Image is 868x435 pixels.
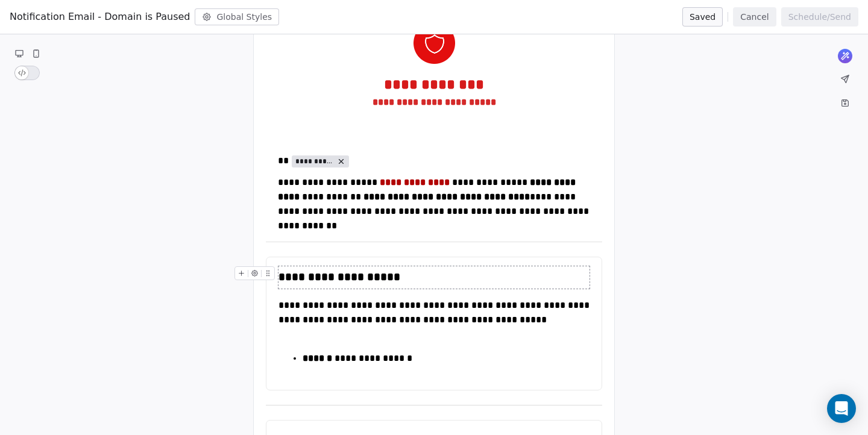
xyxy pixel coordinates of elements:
[827,394,856,423] div: Open Intercom Messenger
[10,10,190,24] span: Notification Email - Domain is Paused
[781,7,858,27] button: Schedule/Send
[682,7,723,27] button: Saved
[733,7,776,27] button: Cancel
[195,8,279,25] button: Global Styles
